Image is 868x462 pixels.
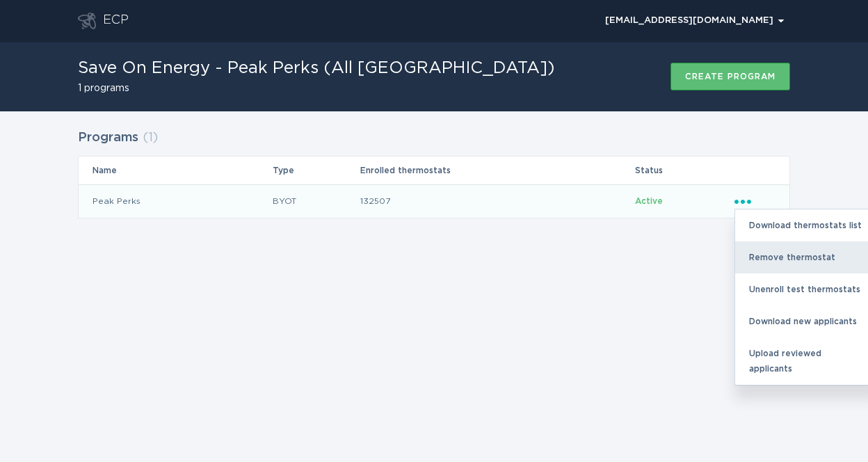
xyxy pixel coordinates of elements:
button: Go to dashboard [78,13,96,29]
div: Create program [685,72,775,81]
h1: Save On Energy - Peak Perks (All [GEOGRAPHIC_DATA]) [78,60,555,77]
th: Type [272,157,360,184]
th: Name [79,157,272,184]
span: ( 1 ) [143,132,158,144]
th: Enrolled thermostats [360,157,634,184]
button: Create program [670,63,790,90]
tr: Table Headers [79,157,789,184]
div: Popover menu [599,10,790,31]
div: [EMAIL_ADDRESS][DOMAIN_NAME] [605,17,784,25]
th: Status [634,157,734,184]
h2: Programs [78,125,138,150]
div: ECP [103,13,129,29]
span: Active [635,197,663,205]
h2: 1 programs [78,83,555,93]
td: BYOT [272,184,360,218]
button: Open user account details [599,10,790,31]
tr: 17f24b97e58a414881f77a8ad59767bc [79,184,789,218]
td: 132507 [360,184,634,218]
td: Peak Perks [79,184,272,218]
